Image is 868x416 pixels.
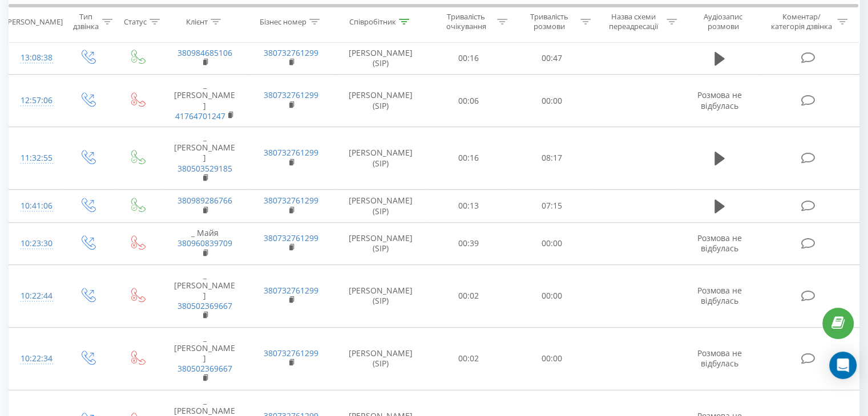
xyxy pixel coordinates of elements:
a: 380732761299 [264,348,318,358]
td: [PERSON_NAME] (SIP) [334,223,427,265]
a: 380732761299 [264,285,318,296]
a: 380502369667 [177,363,232,374]
td: _ [PERSON_NAME] [162,264,248,327]
td: [PERSON_NAME] (SIP) [334,127,427,190]
a: 380503529185 [177,163,232,174]
div: Назва схеми переадресації [604,12,664,31]
td: [PERSON_NAME] (SIP) [334,42,427,75]
div: Аудіозапис розмови [690,12,757,31]
td: 00:00 [510,75,593,127]
td: _ [PERSON_NAME] [162,75,248,127]
td: 00:00 [510,223,593,265]
a: 380732761299 [264,233,318,243]
span: Розмова не відбулась [697,348,742,369]
div: Клієнт [186,17,208,26]
div: 10:22:34 [21,348,51,370]
td: 00:06 [427,75,510,127]
div: Тривалість розмови [520,12,578,31]
a: 380732761299 [264,147,318,158]
div: 10:22:44 [21,285,51,307]
div: Тип дзвінка [72,12,99,31]
div: Статус [124,17,147,26]
td: _ Майя [162,223,248,265]
a: 380732761299 [264,89,318,100]
td: 07:15 [510,189,593,222]
a: 380732761299 [264,195,318,206]
td: [PERSON_NAME] (SIP) [334,264,427,327]
div: 10:23:30 [21,233,51,255]
td: 00:00 [510,264,593,327]
td: 08:17 [510,127,593,190]
span: Розмова не відбулась [697,89,742,111]
div: Open Intercom Messenger [829,352,857,379]
a: 380984685106 [177,47,232,58]
td: 00:39 [427,223,510,265]
td: 00:16 [427,42,510,75]
td: 00:02 [427,327,510,390]
div: Співробітник [349,17,396,26]
div: 13:08:38 [21,47,51,69]
a: 380732761299 [264,47,318,58]
a: 380960839709 [177,238,232,248]
a: 380502369667 [177,300,232,311]
td: [PERSON_NAME] (SIP) [334,327,427,390]
div: 10:41:06 [21,195,51,217]
div: Тривалість очікування [438,12,495,31]
td: 00:02 [427,264,510,327]
td: 00:47 [510,42,593,75]
a: 380989286766 [177,195,232,206]
div: 12:57:06 [21,89,51,112]
span: Розмова не відбулась [697,285,742,306]
td: 00:16 [427,127,510,190]
div: Коментар/категорія дзвінка [768,12,834,31]
td: 00:00 [510,327,593,390]
td: _ [PERSON_NAME] [162,127,248,190]
div: Бізнес номер [260,17,306,26]
a: 41764701247 [175,111,225,121]
td: [PERSON_NAME] (SIP) [334,189,427,222]
span: Розмова не відбулась [697,233,742,254]
div: [PERSON_NAME] [5,17,63,26]
td: 00:13 [427,189,510,222]
div: 11:32:55 [21,147,51,169]
td: [PERSON_NAME] (SIP) [334,75,427,127]
td: _ [PERSON_NAME] [162,327,248,390]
